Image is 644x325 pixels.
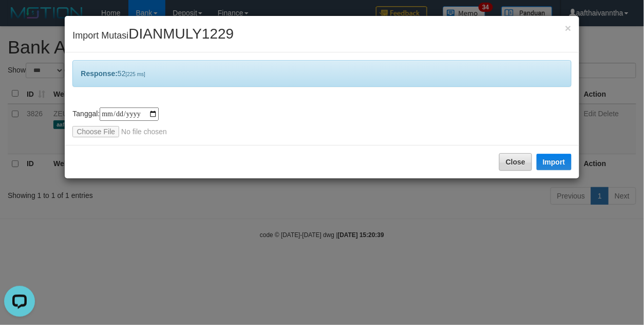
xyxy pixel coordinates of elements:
[128,26,234,42] span: DIANMULY1229
[72,60,571,87] div: 52
[4,4,35,35] button: Open LiveChat chat widget
[565,22,571,34] span: ×
[126,71,145,77] span: [225 ms]
[537,154,572,170] button: Import
[72,107,571,137] div: Tanggal:
[72,30,234,41] span: Import Mutasi
[565,23,571,33] button: Close
[499,153,532,171] button: Close
[81,69,118,78] b: Response:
